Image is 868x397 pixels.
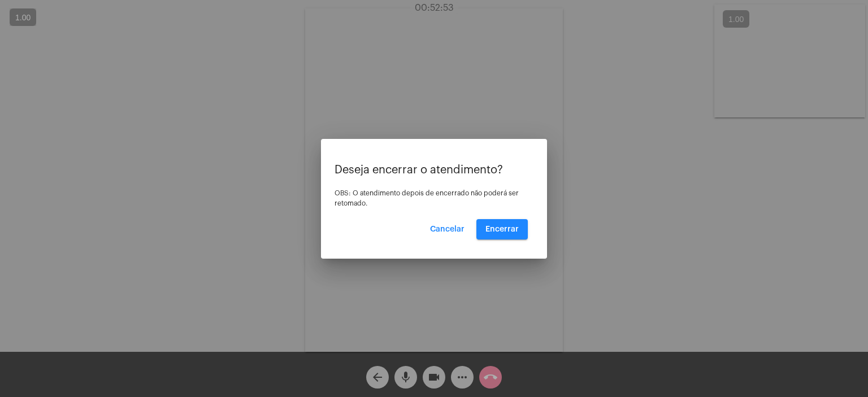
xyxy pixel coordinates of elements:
button: Cancelar [421,219,474,239]
p: Deseja encerrar o atendimento? [335,164,533,176]
span: Cancelar [430,225,465,233]
span: OBS: O atendimento depois de encerrado não poderá ser retomado. [335,190,519,207]
span: Encerrar [485,225,519,233]
button: Encerrar [476,219,528,239]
